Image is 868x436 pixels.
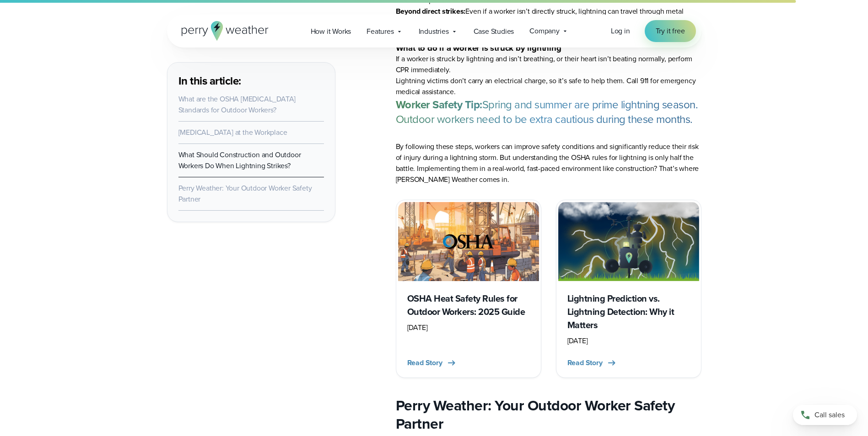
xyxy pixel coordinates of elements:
[407,357,457,368] button: Read Story
[396,6,701,28] li: Even if a worker isn’t directly struck, lightning can travel through metal objects, causing serio...
[558,202,699,281] img: Lightning Prediction vs. Lightning Detection
[398,202,539,281] img: OSHA heat safety rules
[611,26,630,37] a: Log in
[466,22,522,41] a: Case Studies
[396,42,561,54] strong: What to do if a worker is struck by lightning
[567,357,617,368] button: Read Story
[474,26,514,37] span: Case Studies
[407,357,442,368] span: Read Story
[178,149,301,171] a: What Should Construction and Outdoor Workers Do When Lightning Strikes?
[419,26,449,37] span: Industries
[367,26,394,37] span: Features
[814,409,845,420] span: Call sales
[556,200,701,378] a: Lightning Prediction vs. Lightning Detection Lightning Prediction vs. Lightning Detection: Why it...
[567,292,690,332] h3: Lightning Prediction vs. Lightning Detection: Why it Matters
[396,75,701,97] li: Lightning victims don’t carry an electrical charge, so it’s safe to help them. Call 911 for emerg...
[178,94,296,115] a: What are the OSHA [MEDICAL_DATA] Standards for Outdoor Workers?
[311,26,351,37] span: How it Works
[178,74,324,88] h3: In this article:
[396,53,701,75] li: If a worker is struck by lightning and isn’t breathing, or their heart isn’t beating normally, pe...
[396,394,675,435] strong: Perry Weather: Your Outdoor Worker Safety Partner
[407,292,530,319] h3: OSHA Heat Safety Rules for Outdoor Workers: 2025 Guide
[178,127,287,138] a: [MEDICAL_DATA] at the Workplace
[396,97,701,127] p: Spring and summer are prime lightning season. Outdoor workers need to be extra cautious during th...
[178,183,312,204] a: Perry Weather: Your Outdoor Worker Safety Partner
[793,405,857,425] a: Call sales
[303,22,359,41] a: How it Works
[567,357,603,368] span: Read Story
[407,322,530,333] div: [DATE]
[396,6,466,16] strong: Beyond direct strikes:
[396,200,701,378] div: slideshow
[656,26,685,37] span: Try it free
[645,20,696,42] a: Try it free
[529,26,560,37] span: Company
[396,200,541,378] a: OSHA heat safety rules OSHA Heat Safety Rules for Outdoor Workers: 2025 Guide [DATE] Read Story
[396,141,701,185] p: By following these steps, workers can improve safety conditions and significantly reduce their ri...
[567,335,690,346] div: [DATE]
[396,96,482,113] strong: Worker Safety Tip:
